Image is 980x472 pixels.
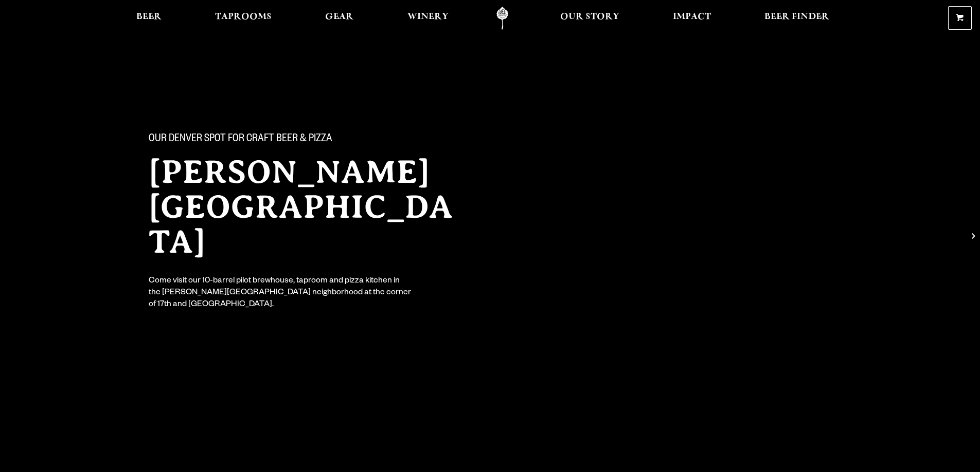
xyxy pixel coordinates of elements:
span: Beer [136,13,162,21]
span: Beer Finder [764,13,829,21]
span: Winery [407,13,449,21]
a: Beer [130,7,168,30]
div: Come visit our 10-barrel pilot brewhouse, taproom and pizza kitchen in the [PERSON_NAME][GEOGRAPH... [149,276,412,311]
a: Gear [318,7,360,30]
a: Beer Finder [758,7,836,30]
span: Gear [325,13,353,21]
span: Our Denver spot for craft beer & pizza [149,133,332,146]
a: Winery [401,7,455,30]
span: Our Story [560,13,619,21]
h2: [PERSON_NAME][GEOGRAPHIC_DATA] [149,155,470,259]
a: Impact [666,7,718,30]
a: Odell Home [483,7,522,30]
span: Taprooms [215,13,272,21]
a: Our Story [554,7,626,30]
span: Impact [673,13,711,21]
a: Taprooms [208,7,278,30]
